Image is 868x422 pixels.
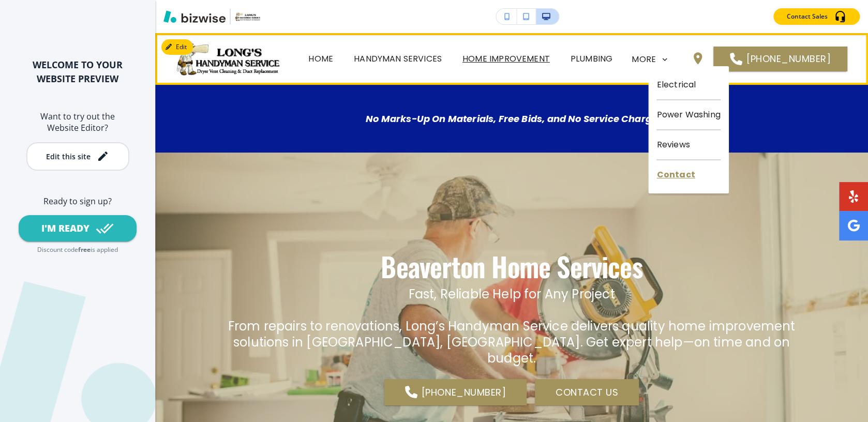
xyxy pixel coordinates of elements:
p: No Marks-Up On Materials, Free Bids, and No Service Charge [209,112,814,126]
p: Home Improvement [462,53,550,65]
p: Reviews [656,130,720,160]
p: Fast, Reliable Help for Any Project [209,286,814,302]
a: [PHONE_NUMBER] [384,379,527,406]
img: Long's Handyman Service [176,38,290,79]
p: Plumbing [571,53,612,65]
p: MORE [632,55,656,64]
img: Your Logo [235,11,263,22]
p: Handyman Services [354,53,442,65]
button: Edit [161,39,193,55]
p: Home [308,53,333,65]
p: Power Washing [656,100,720,130]
button: I'M READY [19,215,137,242]
p: Electrical [656,70,720,100]
a: Social media link to google account [839,211,868,240]
p: free [78,246,91,254]
button: Edit this site [26,142,129,171]
p: is applied [91,246,118,254]
button: Contact Sales [773,8,860,25]
p: Discount code [37,246,78,254]
a: Social media link to yelp account [839,182,868,211]
p: Contact [656,160,720,189]
div: MORE [631,50,682,67]
h6: Ready to sign up? [17,195,139,207]
div: I'M READY [41,222,89,235]
p: Contact Sales [787,12,828,21]
h6: Want to try out the Website Editor? [17,111,139,134]
a: [PHONE_NUMBER] [713,47,847,71]
p: From repairs to renovations, Long’s Handyman Service delivers quality home improvement solutions ... [209,318,814,367]
button: CONTACT US [535,379,639,406]
img: Bizwise Logo [163,10,226,23]
p: Beaverton Home Services [381,249,642,284]
div: Edit this site [46,153,91,160]
h2: WELCOME TO YOUR WEBSITE PREVIEW [17,58,139,86]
